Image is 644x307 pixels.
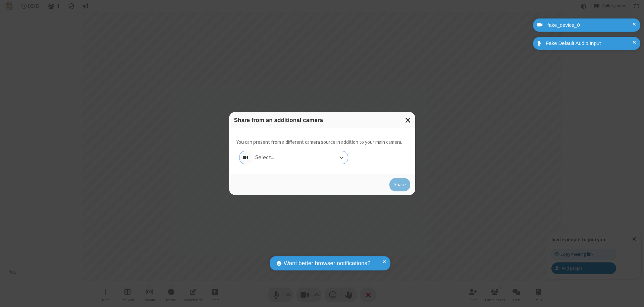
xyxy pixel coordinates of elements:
[284,259,370,268] span: Want better browser notifications?
[543,40,635,47] div: Fake Default Audio Input
[236,138,402,146] p: You can present from a different camera source in addition to your main camera.
[545,21,635,29] div: fake_device_0
[234,117,410,123] h3: Share from an additional camera
[401,112,415,128] button: Close modal
[389,178,410,191] button: Share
